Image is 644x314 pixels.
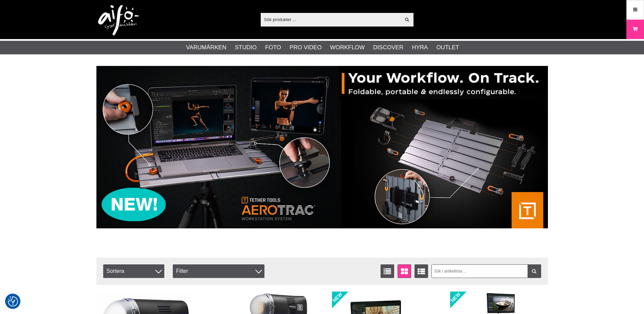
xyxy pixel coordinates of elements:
[98,5,139,36] img: logo.png
[436,43,459,52] a: Outlet
[265,43,281,52] a: Foto
[528,264,541,278] a: Filtrera
[96,66,548,228] img: Annons:007 banner-header-aerotrac-1390x500.jpg
[381,264,394,278] a: Listvisning
[373,43,403,52] a: Discover
[8,296,18,307] img: Revisit consent button
[412,43,428,52] a: Hyra
[186,43,226,52] a: Varumärken
[398,264,411,278] a: Fönstervisning
[173,264,264,278] div: Filter
[431,264,541,278] input: Sök i artikellista ...
[290,43,321,52] a: Pro Video
[330,43,365,52] a: Workflow
[8,295,18,308] button: Samtyckesinställningar
[261,14,401,24] input: Sök produkter ...
[103,264,164,278] span: Sortera
[415,264,428,278] a: Utökad listvisning
[235,43,257,52] a: Studio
